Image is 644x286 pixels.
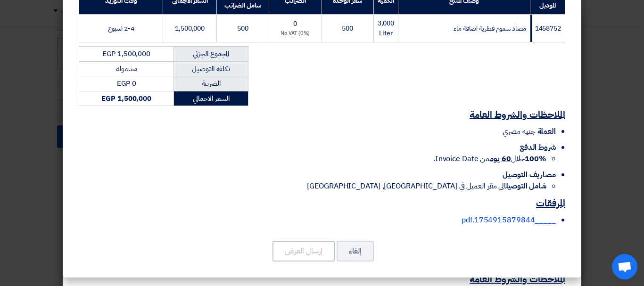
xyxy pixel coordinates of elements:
li: الى مقر العميل في [GEOGRAPHIC_DATA], [GEOGRAPHIC_DATA] [79,180,546,192]
span: 0 [293,19,297,29]
span: العملة [537,126,556,137]
span: 1,500,000 [175,24,205,33]
a: _____1754915879844.pdf [462,214,556,226]
span: مصاريف التوصيل [503,169,556,180]
span: جنيه مصري [503,126,535,137]
a: Open chat [612,254,637,279]
span: مضاد سموم فطرية اضافة ماء [454,24,526,33]
span: EGP 0 [117,78,136,89]
span: 2-4 اسبوع [108,24,134,33]
span: 500 [237,24,248,33]
td: تكلفه التوصيل [174,61,248,76]
u: 60 يوم [490,153,511,164]
span: 500 [342,24,353,33]
span: 3,000 Liter [378,18,395,38]
td: 1458752 [530,15,565,42]
td: EGP 1,500,000 [79,47,174,62]
td: المجموع الجزئي [174,47,248,62]
span: مشموله [116,64,137,74]
span: خلال من Invoice Date. [433,153,546,164]
strong: شامل التوصيل [506,180,546,192]
td: السعر الاجمالي [174,91,248,106]
td: الضريبة [174,76,248,91]
u: المرفقات [536,196,565,210]
span: شروط الدفع [520,142,556,153]
u: الملاحظات والشروط العامة [470,107,565,122]
strong: 100% [525,153,546,164]
button: إرسال العرض [272,241,335,261]
div: (0%) No VAT [273,30,317,38]
button: إلغاء [337,241,374,261]
strong: EGP 1,500,000 [101,93,151,104]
